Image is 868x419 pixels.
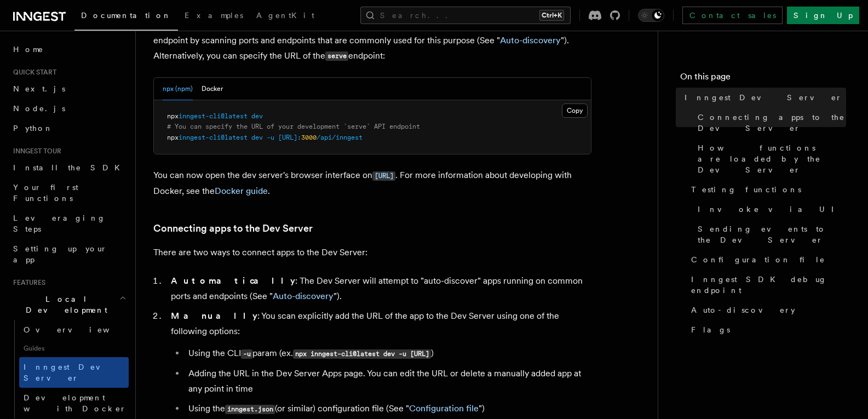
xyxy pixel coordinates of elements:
[682,7,783,24] a: Contact sales
[153,221,313,236] a: Connecting apps to the Dev Server
[13,163,127,172] span: Install the SDK
[687,320,846,340] a: Flags
[9,239,129,269] a: Setting up your app
[693,107,846,138] a: Connecting apps to the Dev Server
[691,324,730,335] span: Flags
[698,204,843,215] span: Invoke via UI
[691,254,825,265] span: Configuration file
[301,134,317,141] span: 3000
[202,78,223,100] button: Docker
[171,275,295,286] strong: Automatically
[185,346,591,361] li: Using the CLI param (ex. )
[163,78,193,100] button: npx (npm)
[13,183,78,203] span: Your first Functions
[13,214,106,233] span: Leveraging Steps
[81,11,171,20] span: Documentation
[153,245,591,260] p: There are two ways to connect apps to the Dev Server:
[9,278,45,287] span: Features
[74,3,178,31] a: Documentation
[13,124,53,133] span: Python
[9,39,129,59] a: Home
[562,104,588,118] button: Copy
[325,51,348,61] code: serve
[19,388,129,418] a: Development with Docker
[687,269,846,300] a: Inngest SDK debug endpoint
[680,88,846,107] a: Inngest Dev Server
[168,308,591,417] li: : You scan explicitly add the URL of the app to the Dev Server using one of the following options:
[250,3,321,30] a: AgentKit
[153,17,591,64] p: You can start the dev server with a single command. The dev server will attempt to find an Innges...
[9,158,129,177] a: Install the SDK
[409,403,479,414] a: Configuration file
[167,134,179,141] span: npx
[19,320,129,340] a: Overview
[372,171,395,181] code: [URL]
[215,186,268,196] a: Docker guide
[24,363,117,382] span: Inngest Dev Server
[9,79,129,99] a: Next.js
[685,92,842,103] span: Inngest Dev Server
[267,134,274,141] span: -u
[9,99,129,118] a: Node.js
[372,170,395,180] a: [URL]
[167,112,179,120] span: npx
[687,180,846,199] a: Testing functions
[185,401,591,417] li: Using the (or similar) configuration file (See " ")
[168,273,591,304] li: : The Dev Server will attempt to "auto-discover" apps running on common ports and endpoints (See ...
[693,138,846,180] a: How functions are loaded by the Dev Server
[691,305,795,315] span: Auto-discovery
[9,118,129,138] a: Python
[787,7,859,24] a: Sign Up
[317,134,363,141] span: /api/inngest
[9,177,129,208] a: Your first Functions
[185,366,591,397] li: Adding the URL in the Dev Server Apps page. You can edit the URL or delete a manually added app a...
[9,147,61,156] span: Inngest tour
[278,134,301,141] span: [URL]:
[9,294,119,315] span: Local Development
[251,134,263,141] span: dev
[179,134,248,141] span: inngest-cli@latest
[293,349,431,359] code: npx inngest-cli@latest dev -u [URL]
[500,35,561,45] a: Auto-discovery
[691,274,846,296] span: Inngest SDK debug endpoint
[9,68,56,77] span: Quick start
[171,311,257,321] strong: Manually
[167,123,420,130] span: # You can specify the URL of your development `serve` API endpoint
[24,393,127,413] span: Development with Docker
[273,291,334,301] a: Auto-discovery
[638,9,664,22] button: Toggle dark mode
[19,357,129,388] a: Inngest Dev Server
[153,168,591,199] p: You can now open the dev server's browser interface on . For more information about developing wi...
[256,11,314,20] span: AgentKit
[19,340,129,357] span: Guides
[13,104,65,113] span: Node.js
[698,142,846,175] span: How functions are loaded by the Dev Server
[13,244,107,264] span: Setting up your app
[698,223,846,245] span: Sending events to the Dev Server
[179,112,248,120] span: inngest-cli@latest
[13,44,44,55] span: Home
[360,7,571,24] button: Search...Ctrl+K
[687,300,846,320] a: Auto-discovery
[680,70,846,88] h4: On this page
[693,199,846,219] a: Invoke via UI
[241,349,252,359] code: -u
[13,84,65,93] span: Next.js
[691,184,801,195] span: Testing functions
[9,320,129,418] div: Local Development
[225,405,275,414] code: inngest.json
[9,208,129,239] a: Leveraging Steps
[185,11,243,20] span: Examples
[251,112,263,120] span: dev
[698,112,846,134] span: Connecting apps to the Dev Server
[9,289,129,320] button: Local Development
[178,3,250,30] a: Examples
[693,219,846,250] a: Sending events to the Dev Server
[539,10,564,21] kbd: Ctrl+K
[24,325,136,334] span: Overview
[687,250,846,269] a: Configuration file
